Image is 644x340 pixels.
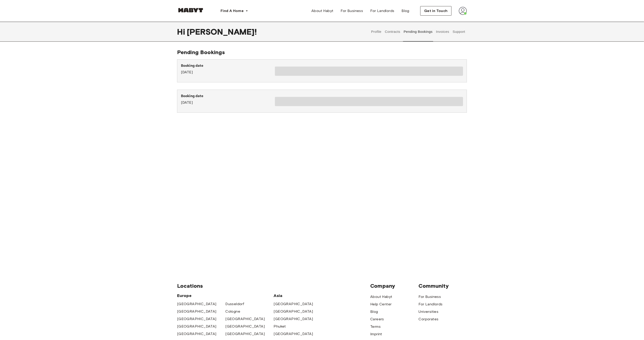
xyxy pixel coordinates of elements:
[308,6,337,15] a: About Habyt
[370,324,381,329] a: Terms
[177,331,216,337] a: [GEOGRAPHIC_DATA]
[311,8,333,14] span: About Habyt
[177,316,216,322] a: [GEOGRAPHIC_DATA]
[398,6,413,15] a: Blog
[177,324,216,329] a: [GEOGRAPHIC_DATA]
[181,93,275,99] p: Booking date
[419,302,443,307] a: For Landlords
[419,294,441,299] a: For Business
[420,6,452,16] button: Get in Touch
[217,6,252,15] button: Find A Home
[419,309,439,314] a: Universities
[274,301,313,307] a: [GEOGRAPHIC_DATA]
[177,283,370,289] span: Locations
[370,316,384,322] a: Careers
[274,316,313,322] a: [GEOGRAPHIC_DATA]
[370,302,392,307] a: Help Center
[337,6,367,15] a: For Business
[370,309,378,314] a: Blog
[177,49,225,55] span: Pending Bookings
[435,22,450,42] button: Invoices
[367,6,398,15] a: For Landlords
[177,27,187,36] span: Hi
[274,309,313,314] a: [GEOGRAPHIC_DATA]
[225,331,265,337] a: [GEOGRAPHIC_DATA]
[419,283,467,289] span: Community
[402,8,410,14] span: Blog
[225,301,244,307] a: Dusseldorf
[424,8,448,14] span: Get in Touch
[341,8,363,14] span: For Business
[274,293,322,298] span: Asia
[452,22,466,42] button: Support
[181,63,275,69] p: Booking date
[225,324,265,329] a: [GEOGRAPHIC_DATA]
[384,22,401,42] button: Contracts
[370,294,392,299] a: About Habyt
[370,283,418,289] span: Company
[225,316,265,322] a: [GEOGRAPHIC_DATA]
[370,22,467,42] div: user profile tabs
[177,293,274,298] span: Europe
[187,27,257,36] span: [PERSON_NAME] !
[274,331,313,337] a: [GEOGRAPHIC_DATA]
[177,301,216,307] a: [GEOGRAPHIC_DATA]
[221,8,244,14] span: Find A Home
[274,324,286,329] a: Phuket
[403,22,433,42] button: Pending Bookings
[370,331,382,337] a: Imprint
[181,93,275,105] div: [DATE]
[419,316,439,322] a: Corporates
[371,22,382,42] button: Profile
[177,8,204,12] img: Habyt
[181,63,275,75] div: [DATE]
[225,309,240,314] a: Cologne
[459,7,467,15] img: avatar
[370,8,394,14] span: For Landlords
[177,309,216,314] a: [GEOGRAPHIC_DATA]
